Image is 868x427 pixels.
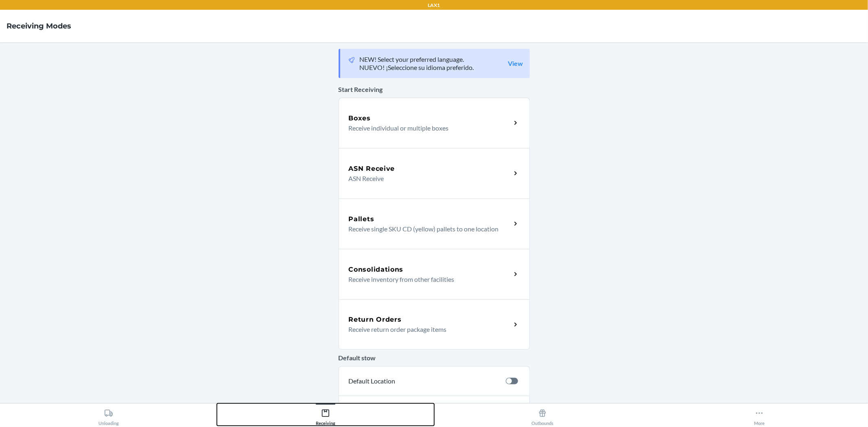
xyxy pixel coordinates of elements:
button: Receiving [217,403,434,426]
p: Default stow [339,353,530,363]
h5: ASN Receive [349,164,395,174]
p: NUEVO! ¡Seleccione su idioma preferido. [360,63,474,72]
button: More [651,403,868,426]
div: More [754,405,765,426]
h4: Receiving Modes [7,21,71,31]
h5: Consolidations [349,265,404,274]
button: Outbounds [434,403,651,426]
a: Return OrdersReceive return order package items [339,299,530,350]
a: ConsolidationsReceive inventory from other facilities [339,249,530,299]
p: LAX1 [428,2,440,9]
a: View [508,59,523,68]
p: Receive individual or multiple boxes [349,123,505,133]
a: PalletsReceive single SKU CD (yellow) pallets to one location [339,198,530,249]
p: Default Location [349,376,499,386]
p: Receive return order package items [349,325,505,334]
div: Outbounds [531,405,553,426]
p: Start Receiving [339,85,530,94]
p: NEW! Select your preferred language. [360,55,474,63]
h5: Pallets [349,214,374,224]
a: Location [339,396,530,426]
a: BoxesReceive individual or multiple boxes [339,98,530,148]
a: ASN ReceiveASN Receive [339,148,530,198]
div: Receiving [316,405,335,426]
div: Unloading [98,405,119,426]
h5: Boxes [349,113,371,123]
p: ASN Receive [349,174,505,183]
p: Receive single SKU CD (yellow) pallets to one location [349,224,505,234]
p: Receive inventory from other facilities [349,274,505,284]
h5: Return Orders [349,315,402,325]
